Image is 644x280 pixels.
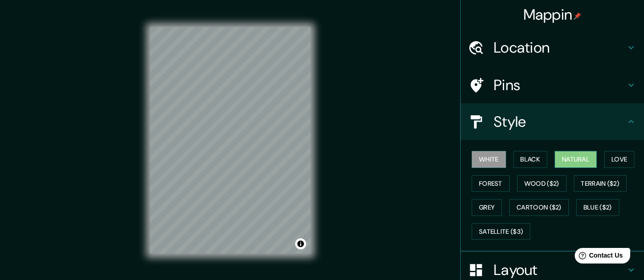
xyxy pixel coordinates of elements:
button: Terrain ($2) [574,175,627,192]
h4: Mappin [523,5,582,24]
button: Cartoon ($2) [509,199,569,216]
h4: Style [494,113,626,131]
button: White [472,151,506,168]
button: Black [513,151,548,168]
div: Pins [461,67,644,103]
button: Wood ($2) [517,175,567,192]
h4: Location [494,38,626,57]
div: Location [461,29,644,66]
h4: Layout [494,261,626,279]
button: Natural [555,151,597,168]
div: Style [461,103,644,140]
button: Toggle attribution [295,238,306,249]
button: Grey [472,199,502,216]
button: Forest [472,175,510,192]
iframe: Help widget launcher [562,244,634,270]
canvas: Map [150,27,311,254]
button: Satellite ($3) [472,223,530,240]
button: Love [604,151,634,168]
button: Blue ($2) [576,199,619,216]
img: pin-icon.png [574,12,581,20]
h4: Pins [494,76,626,94]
